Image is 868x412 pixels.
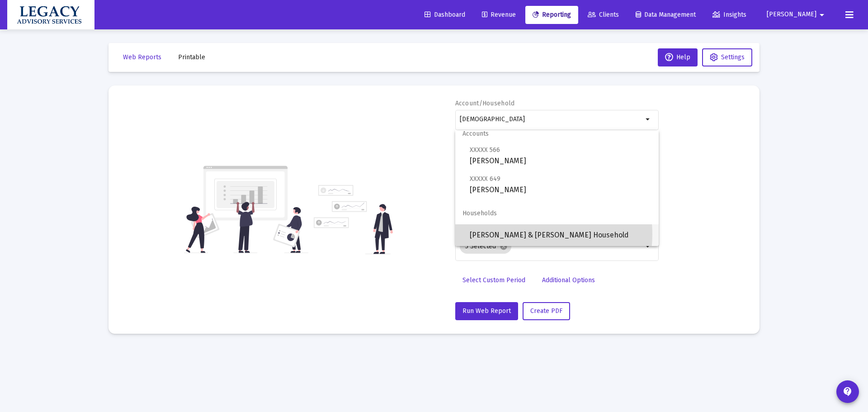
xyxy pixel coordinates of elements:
[842,386,853,397] mat-icon: contact_support
[470,175,500,183] span: XXXXX 649
[756,5,838,24] button: [PERSON_NAME]
[14,6,88,24] img: Dashboard
[470,146,500,154] span: XXXXX 566
[665,53,690,61] span: Help
[462,276,525,284] span: Select Custom Period
[542,276,595,284] span: Additional Options
[314,185,393,254] img: reporting-alt
[525,6,578,24] a: Reporting
[533,11,571,19] span: Reporting
[721,53,745,61] span: Settings
[460,116,643,123] input: Search or select an account or household
[123,53,161,61] span: Web Reports
[116,48,169,66] button: Web Reports
[530,307,562,315] span: Create PDF
[658,48,698,66] button: Help
[460,237,643,256] mat-chip-list: Selection
[455,302,518,320] button: Run Web Report
[767,11,816,19] span: [PERSON_NAME]
[417,6,472,24] a: Dashboard
[455,203,659,224] span: Households
[712,11,746,19] span: Insights
[460,239,511,254] mat-chip: 5 Selected
[470,224,651,246] span: [PERSON_NAME] & [PERSON_NAME] Household
[500,242,508,251] mat-icon: cancel
[643,241,654,252] mat-icon: arrow_drop_down
[588,11,619,19] span: Clients
[455,99,515,107] label: Account/Household
[184,165,308,254] img: reporting
[523,302,570,320] button: Create PDF
[816,6,827,24] mat-icon: arrow_drop_down
[482,11,516,19] span: Revenue
[705,6,754,24] a: Insights
[580,6,626,24] a: Clients
[470,144,651,166] span: [PERSON_NAME]
[455,123,659,145] span: Accounts
[171,48,212,66] button: Printable
[475,6,523,24] a: Revenue
[643,114,654,125] mat-icon: arrow_drop_down
[636,11,696,19] span: Data Management
[178,53,205,61] span: Printable
[702,48,752,66] button: Settings
[470,173,651,195] span: [PERSON_NAME]
[462,307,511,315] span: Run Web Report
[425,11,465,19] span: Dashboard
[628,6,703,24] a: Data Management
